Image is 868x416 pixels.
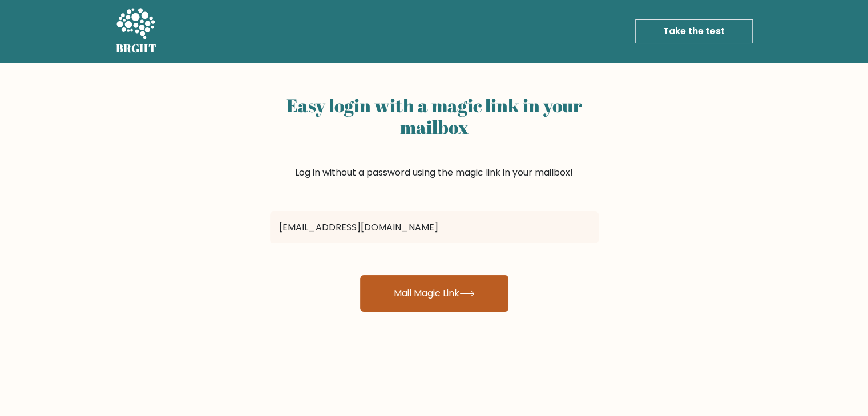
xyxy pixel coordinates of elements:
h2: Easy login with a magic link in your mailbox [270,95,599,138]
input: Email [270,211,599,243]
h5: BRGHT [116,42,157,55]
button: Mail Magic Link [360,275,508,312]
div: Log in without a password using the magic link in your mailbox! [270,90,599,207]
a: BRGHT [116,5,157,58]
a: Take the test [635,19,753,43]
